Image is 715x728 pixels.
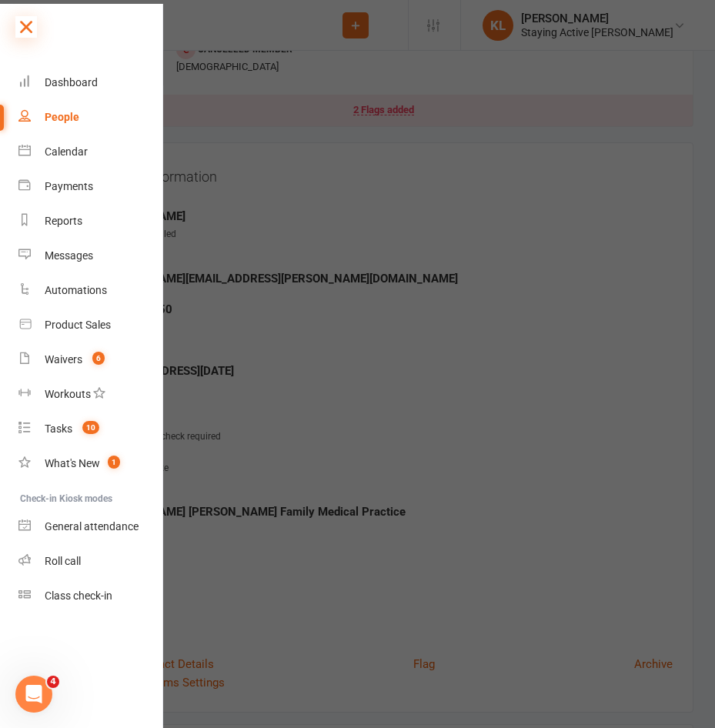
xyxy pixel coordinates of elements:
[45,520,139,533] div: General attendance
[45,555,81,567] div: Roll call
[18,100,164,135] a: People
[45,145,88,158] div: Calendar
[45,457,100,469] div: What's New
[82,421,99,434] span: 10
[45,353,82,366] div: Waivers
[45,111,79,123] div: People
[45,180,93,192] div: Payments
[18,204,164,239] a: Reports
[45,249,93,262] div: Messages
[92,352,105,365] span: 6
[18,446,164,481] a: What's New1
[45,215,82,227] div: Reports
[18,65,164,100] a: Dashboard
[18,135,164,169] a: Calendar
[45,388,91,400] div: Workouts
[18,544,164,579] a: Roll call
[108,456,120,469] span: 1
[45,284,107,296] div: Automations
[18,579,164,613] a: Class kiosk mode
[18,509,164,544] a: General attendance kiosk mode
[45,76,98,88] div: Dashboard
[45,589,112,602] div: Class check-in
[18,169,164,204] a: Payments
[18,342,164,377] a: Waivers 6
[18,273,164,308] a: Automations
[18,377,164,412] a: Workouts
[47,676,59,688] span: 4
[18,412,164,446] a: Tasks 10
[15,676,52,713] iframe: Intercom live chat
[18,239,164,273] a: Messages
[45,422,72,435] div: Tasks
[18,308,164,342] a: Product Sales
[45,319,111,331] div: Product Sales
